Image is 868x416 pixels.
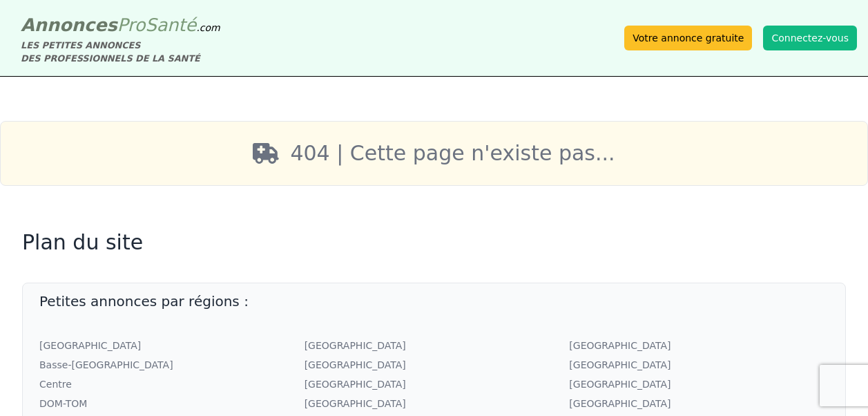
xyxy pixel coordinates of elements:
span: Annonces [21,15,117,35]
a: Centre [39,379,72,390]
span: Pro [117,15,146,35]
a: Votre annonce gratuite [624,26,752,50]
a: Basse-[GEOGRAPHIC_DATA] [39,359,173,370]
div: LES PETITES ANNONCES DES PROFESSIONNELS DE LA SANTÉ [21,39,220,65]
h1: Plan du site [22,230,846,255]
a: [GEOGRAPHIC_DATA] [569,340,671,351]
h2: Petites annonces par régions : [39,292,829,311]
a: [GEOGRAPHIC_DATA] [569,379,671,390]
span: .com [196,22,220,33]
div: 404 | Cette page n'existe pas... [284,135,620,171]
span: Santé [145,15,196,35]
a: [GEOGRAPHIC_DATA] [39,340,141,351]
a: [GEOGRAPHIC_DATA] [569,398,671,409]
a: [GEOGRAPHIC_DATA] [305,379,406,390]
a: [GEOGRAPHIC_DATA] [305,359,406,370]
a: AnnoncesProSanté.com [21,15,220,35]
button: Connectez-vous [763,26,857,50]
a: DOM-TOM [39,398,87,409]
a: [GEOGRAPHIC_DATA] [305,398,406,409]
a: [GEOGRAPHIC_DATA] [305,340,406,351]
a: [GEOGRAPHIC_DATA] [569,359,671,370]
